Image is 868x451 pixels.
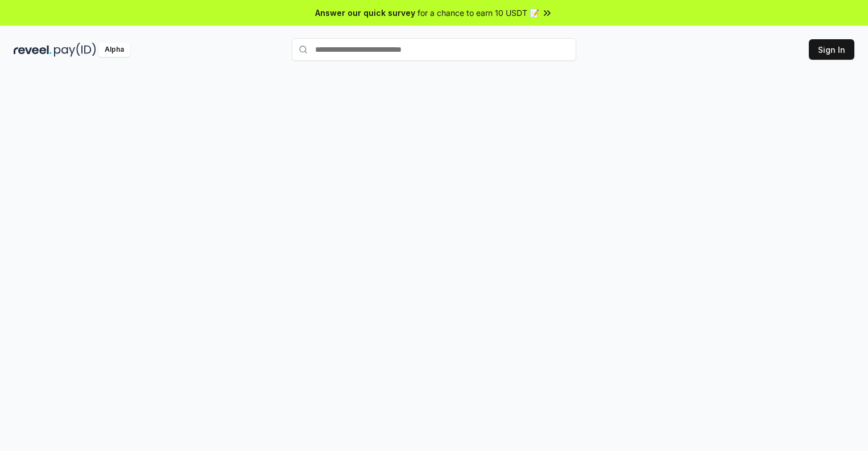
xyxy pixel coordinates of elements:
[98,43,130,57] div: Alpha
[14,43,52,57] img: reveel_dark
[315,7,415,19] span: Answer our quick survey
[809,39,854,60] button: Sign In
[418,7,539,19] span: for a chance to earn 10 USDT 📝
[54,43,96,57] img: pay_id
